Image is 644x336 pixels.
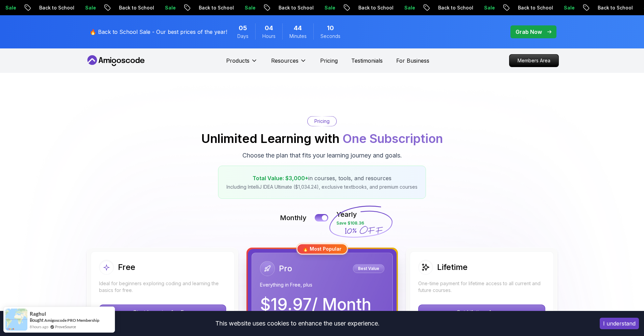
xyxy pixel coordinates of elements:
p: Get Lifetime Access [419,305,545,320]
button: Get Lifetime Access [418,304,545,320]
p: in courses, tools, and resources [226,174,418,182]
p: Products [226,57,249,65]
p: One-time payment for lifetime access to all current and future courses. [418,280,545,294]
span: 44 Minutes [294,23,302,33]
p: Resources [271,57,299,65]
p: Sale [505,4,527,11]
button: Products [226,57,258,70]
p: Back to School [539,4,585,11]
span: 5 Days [239,23,247,33]
span: Raghul [30,311,46,317]
p: Including IntelliJ IDEA Ultimate ($1,034.24), exclusive textbooks, and premium courses [226,184,418,190]
button: Resources [271,57,307,70]
p: Sale [106,4,128,11]
span: 4 Hours [265,23,273,33]
span: One Subscription [342,131,443,146]
a: Start Learning for Free [99,309,226,316]
p: Best Value [354,265,383,272]
span: 8 hours ago [30,324,48,330]
h2: Lifetime [437,262,468,273]
a: Members Area [509,54,559,67]
p: Back to School [300,4,345,11]
p: Sale [266,4,287,11]
p: Back to School [140,4,186,11]
span: Hours [262,33,276,40]
p: Back to School [220,4,266,11]
p: Sale [186,4,208,11]
button: Start Learning for Free [99,304,226,320]
p: Sale [345,4,367,11]
a: For Business [396,57,429,65]
span: Total Value: $3,000+ [253,175,308,182]
p: Members Area [509,55,558,67]
p: Sale [585,4,606,11]
p: Sale [425,4,447,11]
span: Bought [30,317,44,323]
a: Get Lifetime Access [418,309,545,316]
p: Grab Now [516,28,542,36]
p: Sale [26,4,48,11]
img: provesource social proof notification image [5,309,27,331]
span: 10 Seconds [327,23,334,33]
p: Start Learning for Free [99,305,226,320]
h2: Pro [279,263,292,274]
p: Back to School [60,4,106,11]
h2: Free [118,262,135,273]
p: Pricing [314,118,330,125]
span: Minutes [289,33,307,40]
p: $ 19.97 / Month [260,296,371,313]
span: Days [237,33,248,40]
p: Monthly [280,213,307,223]
p: Back to School [459,4,505,11]
a: Pricing [320,57,338,65]
p: Everything in Free, plus [260,281,384,288]
div: This website uses cookies to enhance the user experience. [5,316,590,331]
a: Testimonials [351,57,383,65]
a: ProveSource [55,324,76,330]
span: Seconds [320,33,340,40]
p: Back to School [379,4,425,11]
p: 🔥 Back to School Sale - Our best prices of the year! [90,28,227,36]
h2: Unlimited Learning with [201,132,443,145]
a: Amigoscode PRO Membership [44,318,99,323]
p: Ideal for beginners exploring coding and learning the basics for free. [99,280,226,294]
p: Choose the plan that fits your learning journey and goals. [242,151,402,160]
button: Accept cookies [600,318,639,329]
